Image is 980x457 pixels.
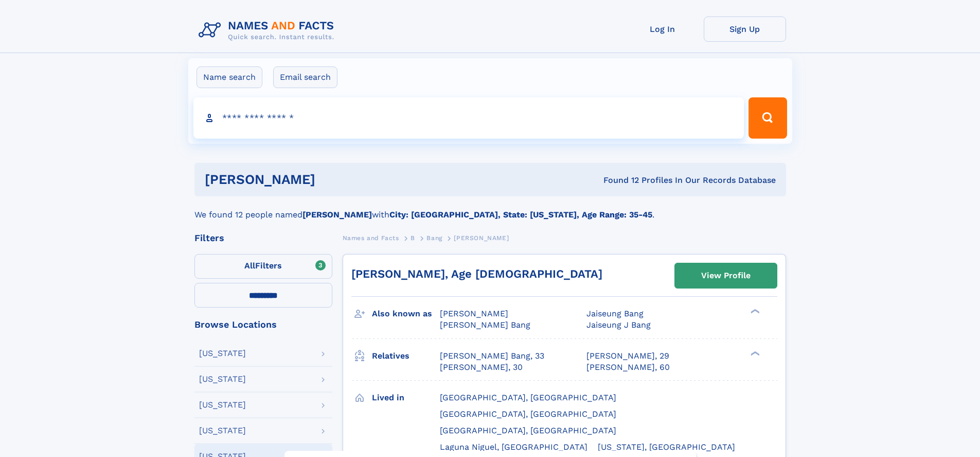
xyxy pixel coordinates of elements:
[372,347,440,365] h3: Relatives
[621,16,704,42] a: Log In
[302,210,372,219] b: [PERSON_NAME]
[194,320,332,329] div: Browse Locations
[440,409,616,419] span: [GEOGRAPHIC_DATA], [GEOGRAPHIC_DATA]
[372,305,440,323] h3: Also known as
[440,309,508,318] span: [PERSON_NAME]
[598,442,735,452] span: [US_STATE], [GEOGRAPHIC_DATA]
[586,309,644,318] span: Jaiseung Bang
[459,175,776,186] div: Found 12 Profiles In Our Records Database
[704,16,786,42] a: Sign Up
[748,350,760,357] div: ❯
[194,196,786,221] div: We found 12 people named with .
[372,389,440,407] h3: Lived in
[440,426,616,435] span: [GEOGRAPHIC_DATA], [GEOGRAPHIC_DATA]
[244,261,255,270] span: All
[273,66,337,88] label: Email search
[675,263,777,288] a: View Profile
[199,349,246,358] div: [US_STATE]
[748,308,760,315] div: ❯
[586,350,669,362] a: [PERSON_NAME], 29
[194,16,343,44] img: Logo Names and Facts
[440,393,616,402] span: [GEOGRAPHIC_DATA], [GEOGRAPHIC_DATA]
[426,231,442,244] a: Bang
[701,264,751,287] div: View Profile
[426,234,442,242] span: Bang
[440,350,544,362] a: [PERSON_NAME] Bang, 33
[749,97,787,139] button: Search Button
[351,267,602,280] a: [PERSON_NAME], Age [DEMOGRAPHIC_DATA]
[440,362,523,373] a: [PERSON_NAME], 30
[199,427,246,435] div: [US_STATE]
[205,173,459,186] h1: [PERSON_NAME]
[194,233,332,243] div: Filters
[194,254,332,279] label: Filters
[199,401,246,409] div: [US_STATE]
[199,375,246,383] div: [US_STATE]
[411,231,415,244] a: B
[454,234,509,242] span: [PERSON_NAME]
[343,231,399,244] a: Names and Facts
[389,210,652,219] b: City: [GEOGRAPHIC_DATA], State: [US_STATE], Age Range: 35-45
[440,320,530,330] span: [PERSON_NAME] Bang
[440,442,587,452] span: Laguna Niguel, [GEOGRAPHIC_DATA]
[193,97,744,139] input: search input
[197,66,262,88] label: Name search
[586,362,670,373] a: [PERSON_NAME], 60
[411,234,415,242] span: B
[586,320,651,330] span: Jaiseung J Bang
